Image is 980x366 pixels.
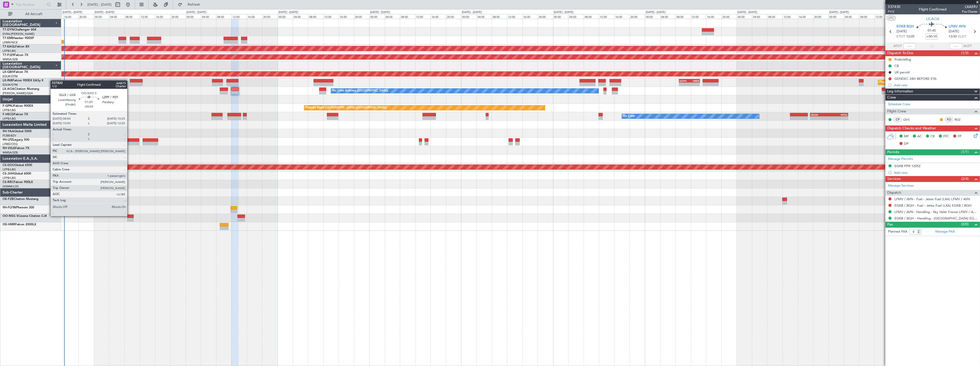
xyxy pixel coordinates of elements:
span: F-GPNJ [3,104,14,108]
div: - [690,83,700,86]
span: 01:45 [928,28,936,33]
span: 13:50 [949,34,957,39]
div: [DATE] - [DATE] [737,10,757,15]
div: [DATE] - [DATE] [95,10,114,15]
span: Services [887,176,901,182]
span: Dispatch [887,190,901,196]
div: 16:00 [614,14,630,19]
a: LFMD/CEQ [3,142,17,146]
div: ORER [690,79,700,82]
div: [DATE] - [DATE] [62,10,82,15]
div: 04:00 [660,14,676,19]
div: 20:00 [538,14,553,19]
div: 00:00 [645,14,660,19]
a: OO-NSG SCessna Citation CJ4 [3,215,47,218]
div: 08:00 [124,14,140,19]
a: CS-JHHGlobal 6000 [3,172,31,175]
div: Add new [894,83,977,87]
span: (1/3) [961,50,969,56]
a: LFPB/LBG [3,176,16,180]
span: Pos Charter [962,9,977,14]
a: EVRA/[PERSON_NAME] [3,32,34,36]
span: FP [958,134,961,139]
div: 04:00 [109,14,124,19]
span: LFMV AVN [949,24,966,29]
span: CS-RRC [3,181,14,184]
div: 04:00 [844,14,859,19]
span: (0/0) [961,221,969,227]
div: No Crew [623,112,635,120]
span: CS-DOU [3,164,15,167]
span: LXA59J [962,4,977,9]
span: 9H-VSLK [3,147,15,150]
div: 12:00 [874,14,890,19]
span: LX-AOA [3,88,14,91]
div: 08:00 [859,14,875,19]
div: Prebriefing [894,57,911,62]
span: AC [917,134,922,139]
div: 12:00 [507,14,523,19]
a: OE-FZBCitation Mustang [3,198,39,201]
a: EGKB / BQH - Handling - [GEOGRAPHIC_DATA] EGKB / [GEOGRAPHIC_DATA] [894,216,977,220]
div: 20:00 [813,14,829,19]
div: 04:00 [201,14,216,19]
div: OMAD [59,139,71,142]
div: 16:00 [155,14,170,19]
div: UK permit [894,70,910,74]
div: 00:00 [737,14,752,19]
a: 9H-YAAGlobal 5000 [3,130,32,133]
div: 08:00 [584,14,599,19]
a: Schedule Crew [888,102,910,107]
span: [DATE] [897,29,907,34]
div: 00:00 [369,14,385,19]
div: 12:00 [140,14,155,19]
div: 16:00 [706,14,721,19]
a: WMSA/SZB [3,151,18,155]
a: LFPB/LBG [3,49,16,53]
div: 08:00 [767,14,783,19]
a: CS-DOUGlobal 6500 [3,164,32,167]
span: Flight Crew [887,109,906,114]
div: 16:00 [523,14,538,19]
a: 9H-VSLKFalcon 7X [3,147,29,150]
span: CR [930,134,935,139]
div: [DATE] - [DATE] [186,10,206,15]
span: Crew [887,95,896,101]
a: T7-PJ29Falcon 7X [3,54,28,57]
div: [DATE] - [DATE] [278,10,298,15]
a: LFMV / AVN - Handling - Sky Valet France LFMV / AVN **MY HANDLING** [894,210,977,214]
div: 16:00 [339,14,354,19]
a: EGKB / BQH - Fuel - Jetex Fuel (LXA) EGKB / BQH [894,203,972,208]
div: 16:00 [63,14,79,19]
span: (1/1) [961,149,969,155]
span: Pax [887,222,893,228]
div: Planned Maint [GEOGRAPHIC_DATA] ([GEOGRAPHIC_DATA]) [306,104,387,112]
a: RDZ [955,117,966,122]
span: [DATE] - [DATE] [87,2,112,7]
a: Manage Services [888,183,914,188]
div: 00:00 [94,14,109,19]
div: EGKB PPR 1205Z [894,164,921,168]
a: T7-EMIHawker 900XP [3,37,34,40]
span: ATOT [894,44,902,49]
span: CS-JHH [3,172,14,175]
a: Manage PAX [935,229,955,234]
div: [DATE] - [DATE] [554,10,574,15]
span: LX-INB [3,79,13,82]
div: 00:00 [461,14,477,19]
a: LFPB/LBG [3,108,16,112]
a: DNMM/LOS [3,185,19,188]
button: UTC [887,16,896,20]
button: Refresh [176,1,206,9]
span: LX-AOA [926,16,939,22]
div: 16:00 [431,14,446,19]
span: T7-EMI [3,37,13,40]
a: LX-INBFalcon 900EX EASy II [3,79,43,82]
a: F-HECDFalcon 7X [3,113,28,116]
a: Manage Permits [888,157,913,162]
div: 20:00 [78,14,94,19]
div: 00:00 [829,14,844,19]
div: CP [893,117,902,122]
div: - [829,117,848,120]
div: 20:00 [262,14,278,19]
